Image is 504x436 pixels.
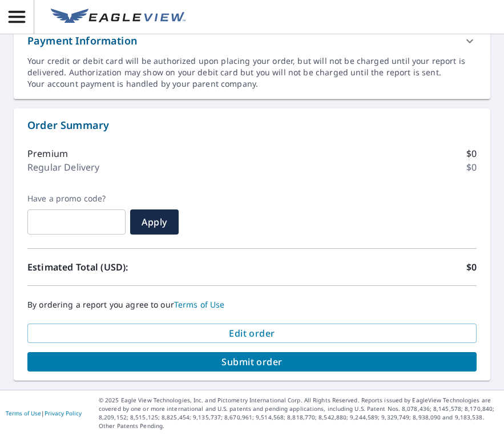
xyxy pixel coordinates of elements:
[37,356,467,368] span: Submit order
[99,396,498,430] p: © 2025 Eagle View Technologies, Inc. and Pictometry International Corp. All Rights Reserved. Repo...
[44,2,192,33] a: EV Logo
[130,209,179,235] button: Apply
[27,352,477,372] button: Submit order
[27,147,68,160] p: Premium
[139,216,170,228] span: Apply
[27,193,126,204] label: Have a promo code?
[37,327,467,340] span: Edit order
[27,118,477,133] p: Order Summary
[14,26,490,55] div: Payment Information
[51,9,186,26] img: EV Logo
[6,410,82,417] p: |
[27,78,477,90] div: Your account payment is handled by your parent company.
[27,160,99,174] p: Regular Delivery
[45,409,82,417] a: Privacy Policy
[6,409,41,417] a: Terms of Use
[27,55,477,78] div: Your credit or debit card will be authorized upon placing your order, but will not be charged unt...
[27,33,137,49] div: Payment Information
[27,324,477,343] button: Edit order
[466,260,477,274] p: $0
[174,299,225,310] a: Terms of Use
[466,160,477,174] p: $0
[27,260,252,274] p: Estimated Total (USD):
[27,300,477,310] p: By ordering a report you agree to our
[466,147,477,160] p: $0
